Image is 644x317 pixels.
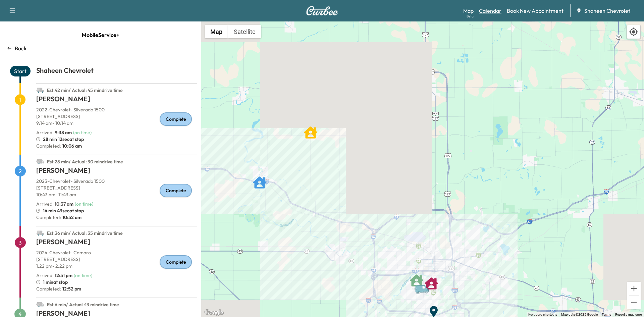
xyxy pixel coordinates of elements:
[253,172,266,186] gmp-advanced-marker: DAVID GOODMAN
[61,285,81,292] span: 12:52 pm
[228,25,261,38] button: Show satellite imagery
[75,201,93,207] span: ( on time )
[82,28,119,42] span: MobileService+
[73,129,92,136] span: ( on time )
[306,6,338,15] img: Curbee Logo
[15,44,26,52] p: Back
[43,207,84,214] span: 14 min 43sec at stop
[36,263,197,269] p: 1:22 pm - 2:22 pm
[15,166,26,176] span: 2
[160,112,192,126] div: Complete
[615,313,642,316] a: Report a map error
[627,296,641,309] button: Zoom out
[36,191,197,198] p: 10:43 am - 11:43 am
[36,129,72,136] p: Arrived :
[10,66,31,76] span: Start
[55,129,72,136] span: 9:38 am
[15,237,26,248] span: 3
[47,302,119,308] span: Est. 6 min / Actual : 13 min drive time
[412,277,435,289] gmp-advanced-marker: Van
[427,302,440,315] gmp-advanced-marker: End Point
[36,214,197,221] p: Completed:
[61,214,82,221] span: 10:52 am
[36,94,197,106] h1: [PERSON_NAME]
[15,94,25,105] span: 1
[584,7,630,15] span: Shaheen Chevrolet
[203,308,225,317] img: Google
[61,143,82,149] span: 10:06 am
[74,272,92,278] span: ( on time )
[43,279,68,285] span: 1 min at stop
[47,230,123,236] span: Est. 36 min / Actual : 35 min drive time
[627,282,641,295] button: Zoom in
[528,312,557,317] button: Keyboard shortcuts
[36,249,197,256] p: 2024 - Chevrolet - Camaro
[47,159,123,165] span: Est. 28 min / Actual : 30 min drive time
[36,285,197,292] p: Completed:
[205,25,228,38] button: Show street map
[36,143,197,149] p: Completed:
[36,66,197,78] h1: Shaheen Chevrolet
[47,87,123,93] span: Est. 42 min / Actual : 45 min drive time
[36,120,197,126] p: 9:14 am - 10:14 am
[36,178,197,184] p: 2023 - Chevrolet - Silverado 1500
[203,308,225,317] a: Open this area in Google Maps (opens a new window)
[467,14,474,19] div: Beta
[304,122,317,136] gmp-advanced-marker: RONALD SCHAFER
[160,255,192,269] div: Complete
[36,106,197,113] p: 2022 - Chevrolet - Silverado 1500
[43,136,84,143] span: 28 min 12sec at stop
[479,7,501,15] a: Calendar
[36,166,197,178] h1: [PERSON_NAME]
[160,184,192,197] div: Complete
[463,7,474,15] a: MapBeta
[36,113,197,120] p: [STREET_ADDRESS]
[627,25,641,39] div: Recenter map
[561,313,598,316] span: Map data ©2025 Google
[36,201,73,207] p: Arrived :
[36,237,197,249] h1: [PERSON_NAME]
[410,270,423,284] gmp-advanced-marker: TODD GOODRICH
[36,272,72,279] p: Arrived :
[507,7,563,15] a: Book New Appointment
[602,313,611,316] a: Terms (opens in new tab)
[55,201,73,207] span: 10:37 am
[55,272,72,278] span: 12:51 pm
[36,256,197,263] p: [STREET_ADDRESS]
[425,273,438,287] gmp-advanced-marker: HENRY SILLIVAN
[36,184,197,191] p: [STREET_ADDRESS]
